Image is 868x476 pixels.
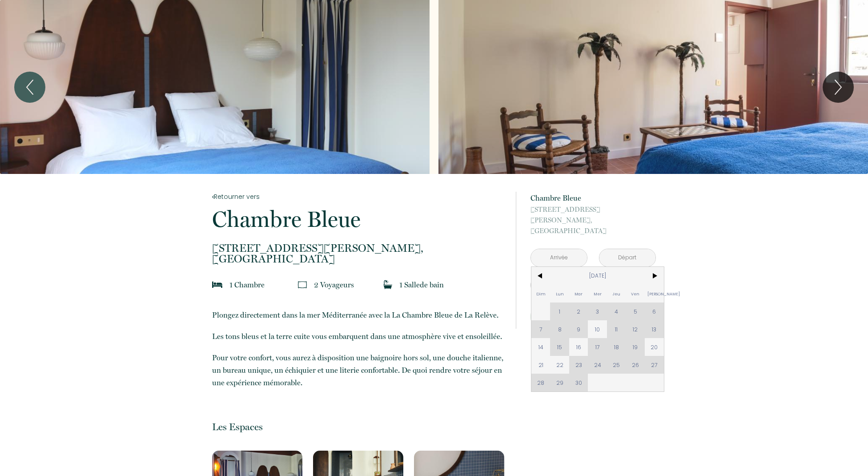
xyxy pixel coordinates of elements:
[212,243,504,264] p: [GEOGRAPHIC_DATA]
[531,285,551,303] span: Dim
[212,208,504,230] p: Chambre Bleue
[823,72,854,103] button: Next
[645,267,664,285] span: >
[588,285,607,303] span: Mer
[530,305,656,329] button: Réserver
[212,351,504,389] p: Pour votre confort, vous aurez à disposition une baignoire hors sol, une douche italienne, un bur...
[645,338,664,356] span: 20
[588,320,607,338] span: 10
[550,285,569,303] span: Lun
[212,192,504,202] a: Retourner vers
[212,243,504,254] span: [STREET_ADDRESS][PERSON_NAME],
[599,249,655,266] input: Départ
[550,267,645,285] span: [DATE]
[530,204,656,226] span: [STREET_ADDRESS][PERSON_NAME],
[530,192,656,204] p: Chambre Bleue
[14,72,45,103] button: Previous
[314,278,354,291] p: 2 Voyageur
[531,249,587,266] input: Arrivée
[399,278,444,291] p: 1 Salle de bain
[530,204,656,236] p: [GEOGRAPHIC_DATA]
[531,356,551,374] span: 21
[212,309,504,321] p: Plongez directement dans la mer Méditerranée avec la La Chambre Bleue de La Relève.
[229,278,265,291] p: 1 Chambre
[569,285,588,303] span: Mar
[212,330,504,343] p: Les tons bleus et la terre cuite vous embarquent dans une atmosphère vive et ensoleillée.
[351,280,354,289] span: s
[550,356,569,374] span: 22
[531,338,551,356] span: 14
[645,285,664,303] span: [PERSON_NAME]
[607,285,626,303] span: Jeu
[569,338,588,356] span: 16
[531,267,551,285] span: <
[212,421,504,433] p: Les Espaces
[298,280,307,289] img: guests
[626,285,645,303] span: Ven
